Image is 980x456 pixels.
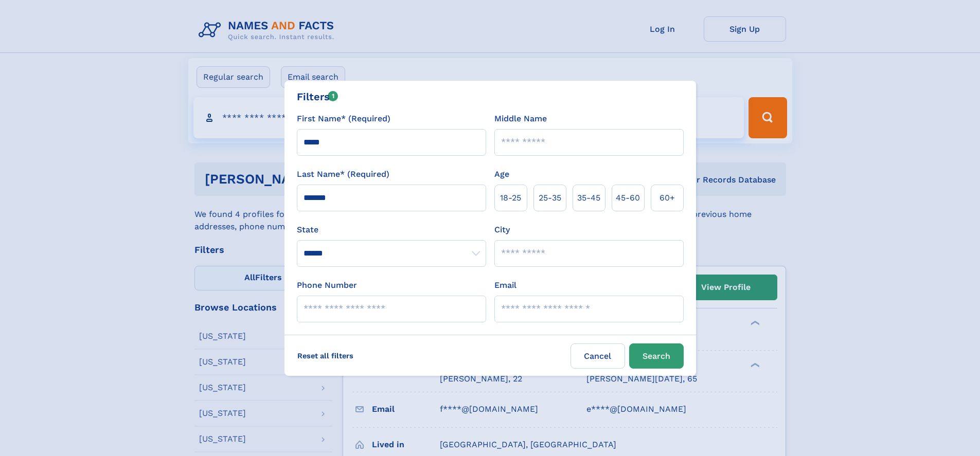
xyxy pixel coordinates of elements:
[571,343,625,369] label: Cancel
[297,168,389,180] label: Last Name* (Required)
[500,192,521,204] span: 18‑25
[629,343,684,369] button: Search
[297,279,357,291] label: Phone Number
[660,192,675,204] span: 60+
[297,224,486,236] label: State
[297,89,338,104] div: Filters
[539,192,561,204] span: 25‑35
[494,224,510,236] label: City
[291,343,360,368] label: Reset all filters
[494,279,516,291] label: Email
[577,192,600,204] span: 35‑45
[494,168,509,180] label: Age
[616,192,640,204] span: 45‑60
[494,113,547,125] label: Middle Name
[297,113,390,125] label: First Name* (Required)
